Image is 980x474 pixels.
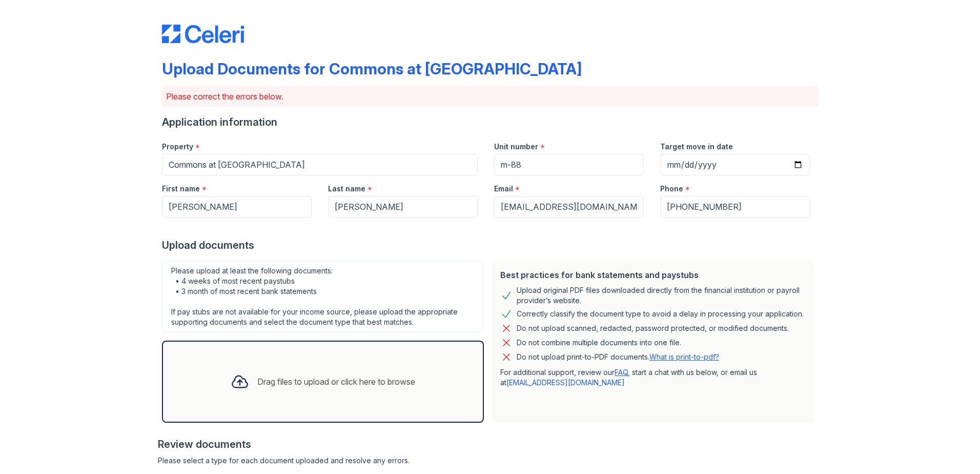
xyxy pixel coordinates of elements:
[517,337,681,349] div: Do not combine multiple documents into one file.
[162,25,244,43] img: CE_Logo_Blue-a8612792a0a2168367f1c8372b55b34899dd931a85d93a1a3d3e32e68fde9ad4.png
[517,352,719,362] p: Do not upload print-to-PDF documents.
[162,142,193,152] label: Property
[158,437,818,451] div: Review documents
[494,142,538,152] label: Unit number
[257,376,415,388] div: Drag files to upload or click here to browse
[615,368,628,377] a: FAQ
[517,285,806,306] div: Upload original PDF files downloaded directly from the financial institution or payroll provider’...
[328,184,365,194] label: Last name
[162,115,818,129] div: Application information
[162,60,582,78] div: Upload Documents for Commons at [GEOGRAPHIC_DATA]
[166,90,814,103] p: Please correct the errors below.
[500,367,806,388] p: For additional support, review our , start a chat with us below, or email us at
[649,352,719,361] a: What is print-to-pdf?
[517,322,789,334] div: Do not upload scanned, redacted, password protected, or modified documents.
[517,308,804,320] div: Correctly classify the document type to avoid a delay in processing your application.
[162,261,484,332] div: Please upload at least the following documents: • 4 weeks of most recent paystubs • 3 month of mo...
[500,269,806,281] div: Best practices for bank statements and paystubs
[162,238,818,252] div: Upload documents
[660,184,683,194] label: Phone
[660,142,733,152] label: Target move in date
[506,378,625,387] a: [EMAIL_ADDRESS][DOMAIN_NAME]
[158,456,818,466] div: Please select a type for each document uploaded and resolve any errors.
[494,184,513,194] label: Email
[162,184,200,194] label: First name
